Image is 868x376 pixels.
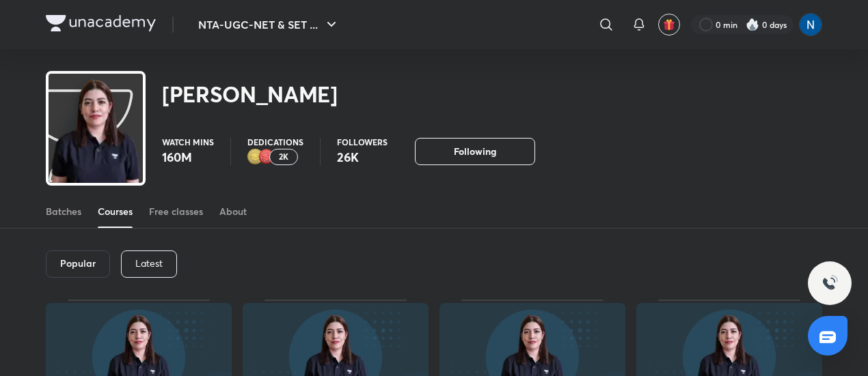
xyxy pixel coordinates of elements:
button: avatar [658,14,680,35]
a: Free classes [149,195,203,228]
img: avatar [663,18,675,31]
img: streak [746,18,759,31]
p: Followers [337,138,388,146]
div: Courses [98,205,133,218]
a: Batches [46,195,81,228]
img: class [49,76,143,220]
h6: Popular [60,258,96,269]
button: Following [415,138,535,165]
img: Company Logo [46,15,156,31]
button: NTA-UGC-NET & SET ... [190,11,348,38]
h2: [PERSON_NAME] [162,81,338,108]
img: educator badge1 [258,149,275,165]
div: Free classes [149,205,203,218]
img: Nishita Baranwal [799,13,822,36]
p: 26K [337,149,388,165]
p: Watch mins [162,138,214,146]
p: Dedications [247,138,303,146]
a: Company Logo [46,15,156,35]
p: 160M [162,149,214,165]
span: Following [454,145,496,158]
div: About [219,205,247,218]
a: About [219,195,247,228]
p: 2K [279,152,288,162]
img: ttu [822,275,838,291]
p: Latest [135,258,163,269]
div: Batches [46,205,81,218]
img: educator badge2 [247,149,264,165]
a: Courses [98,195,133,228]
